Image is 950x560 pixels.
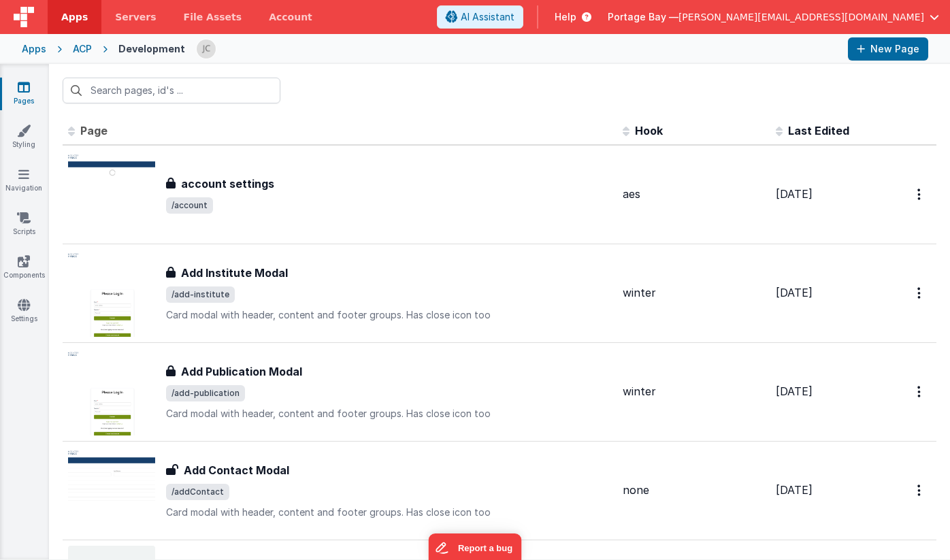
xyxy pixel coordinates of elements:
[437,5,523,29] button: AI Assistant
[181,176,274,192] h3: account settings
[166,308,612,322] p: Card modal with header, content and footer groups. Has close icon too
[608,10,678,24] span: Portage Bay —
[461,10,514,24] span: AI Assistant
[73,42,92,56] div: ACP
[166,484,229,500] span: /addContact
[61,10,88,24] span: Apps
[115,10,156,24] span: Servers
[166,286,235,303] span: /add-institute
[184,10,242,24] span: File Assets
[678,10,924,24] span: [PERSON_NAME][EMAIL_ADDRESS][DOMAIN_NAME]
[909,279,931,307] button: Options
[166,506,612,519] p: Card modal with header, content and footer groups. Has close icon too
[166,385,245,401] span: /add-publication
[909,180,931,208] button: Options
[80,124,108,137] span: Page
[166,407,612,421] p: Card modal with header, content and footer groups. Has close icon too
[184,462,289,478] h3: Add Contact Modal
[909,476,931,504] button: Options
[776,286,813,299] span: [DATE]
[635,124,663,137] span: Hook
[118,42,185,56] div: Development
[181,265,288,281] h3: Add Institute Modal
[776,187,813,201] span: [DATE]
[909,378,931,406] button: Options
[623,482,765,498] div: none
[623,186,765,202] div: aes
[22,42,46,56] div: Apps
[197,39,216,59] img: 5d1ca2343d4fbe88511ed98663e9c5d3
[181,363,302,380] h3: Add Publication Modal
[608,10,939,24] button: Portage Bay — [PERSON_NAME][EMAIL_ADDRESS][DOMAIN_NAME]
[623,285,765,301] div: winter
[555,10,576,24] span: Help
[63,78,280,103] input: Search pages, id's ...
[776,384,813,398] span: [DATE]
[166,197,213,214] span: /account
[788,124,849,137] span: Last Edited
[776,483,813,497] span: [DATE]
[848,37,928,61] button: New Page
[623,384,765,399] div: winter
